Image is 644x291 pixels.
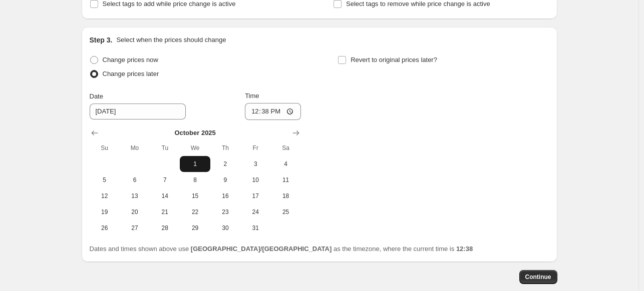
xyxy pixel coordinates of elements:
span: 5 [94,176,116,184]
span: 14 [154,192,176,200]
span: 23 [214,208,236,216]
span: 16 [214,192,236,200]
span: Su [94,144,116,152]
button: Monday October 20 2025 [120,204,150,220]
span: 21 [154,208,176,216]
th: Sunday [90,140,120,156]
th: Tuesday [150,140,180,156]
span: 24 [244,208,266,216]
button: Wednesday October 15 2025 [180,188,210,204]
button: Thursday October 2 2025 [210,156,240,172]
span: 31 [244,224,266,232]
button: Sunday October 12 2025 [90,188,120,204]
button: Saturday October 11 2025 [270,172,300,188]
button: Wednesday October 1 2025 [180,156,210,172]
th: Friday [240,140,270,156]
span: 13 [124,192,146,200]
th: Wednesday [180,140,210,156]
span: 17 [244,192,266,200]
p: Select when the prices should change [116,35,226,45]
span: 25 [274,208,296,216]
button: Show next month, November 2025 [289,126,303,140]
button: Thursday October 23 2025 [210,204,240,220]
button: Wednesday October 29 2025 [180,220,210,236]
span: 22 [184,208,206,216]
h2: Step 3. [90,35,113,45]
span: 1 [184,160,206,168]
span: 18 [274,192,296,200]
span: Time [245,92,259,99]
span: Change prices later [103,70,159,77]
span: Sa [274,144,296,152]
span: 9 [214,176,236,184]
button: Tuesday October 7 2025 [150,172,180,188]
button: Thursday October 30 2025 [210,220,240,236]
button: Friday October 24 2025 [240,204,270,220]
button: Monday October 6 2025 [120,172,150,188]
button: Friday October 3 2025 [240,156,270,172]
span: Continue [525,273,551,281]
button: Friday October 31 2025 [240,220,270,236]
button: Saturday October 4 2025 [270,156,300,172]
span: Date [90,92,103,100]
span: 29 [184,224,206,232]
button: Friday October 17 2025 [240,188,270,204]
span: We [184,144,206,152]
span: Fr [244,144,266,152]
span: 26 [94,224,116,232]
span: 8 [184,176,206,184]
button: Thursday October 16 2025 [210,188,240,204]
span: 30 [214,224,236,232]
span: Change prices now [103,56,158,63]
button: Sunday October 5 2025 [90,172,120,188]
b: [GEOGRAPHIC_DATA]/[GEOGRAPHIC_DATA] [191,245,332,252]
button: Monday October 27 2025 [120,220,150,236]
button: Tuesday October 21 2025 [150,204,180,220]
span: 11 [274,176,296,184]
span: Mo [124,144,146,152]
span: 15 [184,192,206,200]
input: 12:00 [245,103,301,120]
button: Sunday October 26 2025 [90,220,120,236]
span: 7 [154,176,176,184]
span: 4 [274,160,296,168]
span: Tu [154,144,176,152]
button: Friday October 10 2025 [240,172,270,188]
button: Sunday October 19 2025 [90,204,120,220]
span: 20 [124,208,146,216]
span: 3 [244,160,266,168]
span: 6 [124,176,146,184]
span: 27 [124,224,146,232]
span: 28 [154,224,176,232]
button: Tuesday October 28 2025 [150,220,180,236]
th: Monday [120,140,150,156]
span: 19 [94,208,116,216]
span: Th [214,144,236,152]
button: Saturday October 25 2025 [270,204,300,220]
button: Wednesday October 22 2025 [180,204,210,220]
th: Thursday [210,140,240,156]
button: Wednesday October 8 2025 [180,172,210,188]
b: 12:38 [456,245,473,252]
span: 12 [94,192,116,200]
button: Thursday October 9 2025 [210,172,240,188]
button: Continue [519,270,557,284]
span: Revert to original prices later? [351,56,437,63]
span: Dates and times shown above use as the timezone, where the current time is [90,245,473,252]
th: Saturday [270,140,300,156]
button: Saturday October 18 2025 [270,188,300,204]
button: Tuesday October 14 2025 [150,188,180,204]
input: 9/30/2025 [90,103,186,119]
button: Monday October 13 2025 [120,188,150,204]
span: 2 [214,160,236,168]
button: Show previous month, September 2025 [88,126,102,140]
span: 10 [244,176,266,184]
